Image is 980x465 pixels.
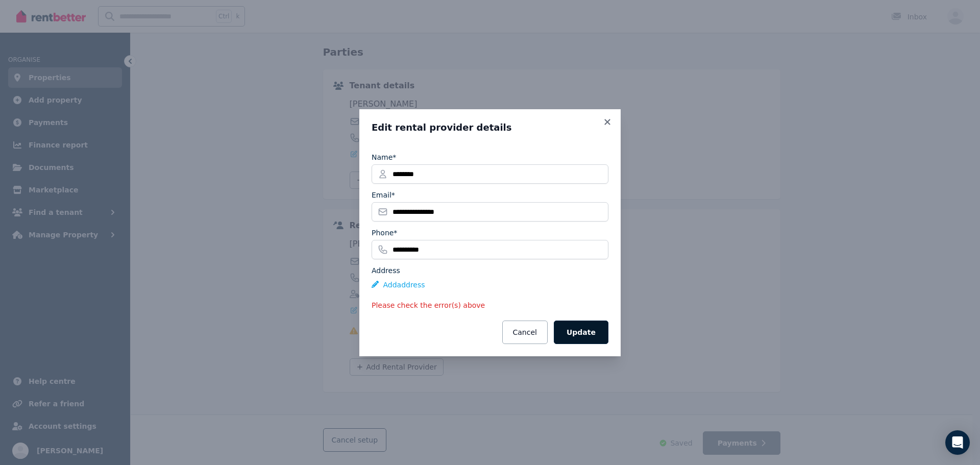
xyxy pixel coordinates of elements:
button: Cancel [502,321,548,344]
label: Address [372,265,400,276]
button: Addaddress [372,280,425,290]
button: Update [554,321,608,344]
label: Phone* [372,228,397,238]
div: Open Intercom Messenger [945,430,970,455]
h3: Edit rental provider details [372,121,608,134]
label: Name* [372,152,396,162]
p: Please check the error(s) above [372,300,608,310]
label: Email* [372,190,395,200]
